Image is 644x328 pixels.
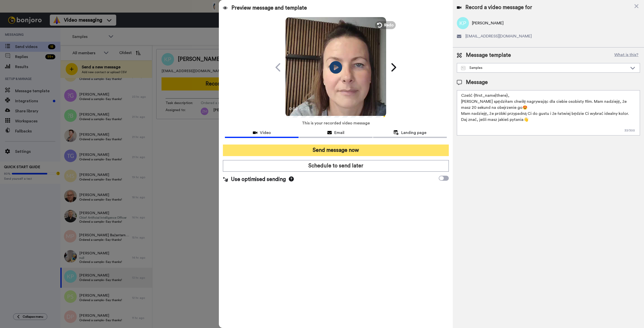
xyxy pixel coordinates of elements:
[461,65,628,70] div: Samples
[223,145,449,156] button: Send message now
[466,79,488,86] span: Message
[260,130,271,136] span: Video
[613,52,640,59] button: What is this?
[231,176,286,183] span: Use optimised sending
[334,130,344,136] span: Email
[302,118,370,129] span: This is your recorded video message
[457,90,640,135] textarea: Cześć {first_name|there}, [PERSON_NAME] spędziłam chwilę nagrywając dla ciebie osobisty film. Mam...
[223,160,449,172] button: Schedule to send later
[461,66,465,70] img: Message-temps.svg
[289,106,298,112] span: 0:00
[401,130,426,136] span: Landing page
[299,106,301,112] span: /
[466,52,511,59] span: Message template
[302,106,310,112] span: 0:22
